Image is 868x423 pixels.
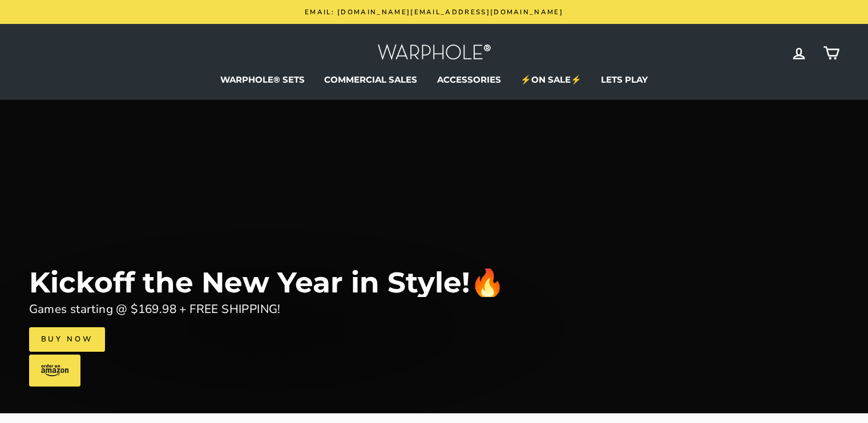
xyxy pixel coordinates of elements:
[29,327,105,351] a: Buy Now
[29,71,839,88] ul: Primary
[512,71,590,88] a: ⚡ON SALE⚡
[316,71,426,88] a: COMMERCIAL SALES
[377,41,491,66] img: Warphole
[32,6,837,18] a: Email: [DOMAIN_NAME][EMAIL_ADDRESS][DOMAIN_NAME]
[29,300,281,319] div: Games starting @ $169.98 + FREE SHIPPING!
[429,71,510,88] a: ACCESSORIES
[29,269,505,297] div: Kickoff the New Year in Style!🔥
[41,364,68,377] img: amazon-logo.svg
[592,71,656,88] a: LETS PLAY
[305,7,563,17] span: Email: [DOMAIN_NAME][EMAIL_ADDRESS][DOMAIN_NAME]
[212,71,313,88] a: WARPHOLE® SETS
